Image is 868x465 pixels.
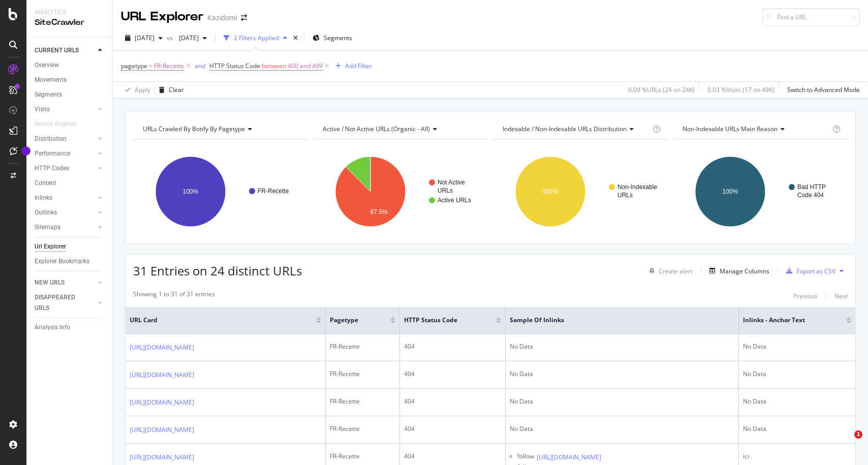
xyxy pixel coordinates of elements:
[705,265,769,277] button: Manage Columns
[121,8,203,25] div: URL Explorer
[404,342,502,351] div: 404
[135,85,150,94] div: Apply
[35,207,95,218] a: Outlinks
[35,104,95,115] a: Visits
[35,256,89,267] div: Explorer Bookmarks
[35,148,95,159] a: Performance
[313,147,488,236] svg: A chart.
[291,33,300,43] div: times
[130,343,194,353] a: [URL][DOMAIN_NAME]
[783,82,860,98] button: Switch to Advanced Mode
[209,61,260,70] span: HTTP Status Code
[35,178,105,189] a: Content
[834,290,848,302] button: Next
[673,147,848,236] svg: A chart.
[331,60,372,72] button: Add Filter
[121,82,150,98] button: Apply
[35,193,95,203] a: Inlinks
[35,119,87,130] a: Search Engines
[743,397,851,406] div: No Data
[35,89,105,100] a: Segments
[510,397,734,406] div: No Data
[321,121,479,137] h4: Active / Not Active URLs
[330,452,395,461] div: FR-Recette
[35,45,79,56] div: CURRENT URLS
[834,292,848,300] div: Next
[617,192,633,199] text: URLs
[438,179,465,186] text: Not Active
[723,188,738,195] text: 100%
[510,424,734,433] div: No Data
[645,263,693,279] button: Create alert
[743,316,831,325] span: Inlinks - Anchor Text
[404,369,502,379] div: 404
[35,322,105,333] a: Analysis Info
[35,163,69,174] div: HTTP Codes
[35,45,95,56] a: CURRENT URLS
[323,125,430,133] span: Active / Not Active URLs (organic - all)
[207,13,237,23] div: Kazidomi
[195,61,205,71] button: and
[510,316,719,325] span: Sample of Inlinks
[510,342,734,351] div: No Data
[833,430,858,455] iframe: Intercom live chat
[628,85,695,94] div: 0.09 % URLs ( 24 on 24K )
[220,30,291,46] button: 2 Filters Applied
[258,188,289,195] text: FR-Recette
[683,125,778,133] span: Non-Indexable URLs Main Reason
[288,59,323,73] span: 400 and 499
[175,34,199,42] span: 2025 Mar. 16th
[35,322,70,333] div: Analysis Info
[130,425,194,435] a: [URL][DOMAIN_NAME]
[121,30,167,46] button: [DATE]
[854,430,862,439] span: 1
[121,61,147,70] span: pagetype
[617,183,657,191] text: Non-Indexable
[35,148,70,159] div: Performance
[537,452,601,462] a: [URL][DOMAIN_NAME]
[680,121,830,137] h4: Non-Indexable URLs Main Reason
[35,292,95,314] a: DISAPPEARED URLS
[130,397,194,408] a: [URL][DOMAIN_NAME]
[21,146,30,156] div: Tooltip anchor
[133,290,215,302] div: Showing 1 to 31 of 31 entries
[543,188,559,195] text: 100%
[659,267,693,275] div: Create alert
[404,316,481,325] span: HTTP Status Code
[130,316,314,325] span: URL Card
[720,267,769,275] div: Manage Columns
[35,75,105,85] a: Movements
[330,424,395,433] div: FR-Recette
[797,183,826,191] text: Bad HTTP
[35,134,95,144] a: Distribution
[133,147,308,236] svg: A chart.
[330,316,375,325] span: pagetype
[35,89,62,100] div: Segments
[35,241,66,252] div: Url Explorer
[141,121,299,137] h4: URLs Crawled By Botify By pagetype
[262,61,286,70] span: between
[35,178,56,189] div: Content
[130,452,194,462] a: [URL][DOMAIN_NAME]
[183,188,199,195] text: 100%
[793,290,818,302] button: Previous
[35,193,52,203] div: Inlinks
[35,8,104,17] div: Analytics
[241,14,247,21] div: arrow-right-arrow-left
[762,8,860,26] input: Find a URL
[438,187,453,194] text: URLs
[345,61,372,70] div: Add Filter
[404,397,502,406] div: 404
[155,82,184,98] button: Clear
[707,85,774,94] div: 0.03 % Visits ( 17 on 49K )
[510,369,734,379] div: No Data
[493,147,668,236] svg: A chart.
[35,17,104,28] div: SiteCrawler
[35,134,67,144] div: Distribution
[175,30,211,46] button: [DATE]
[438,197,471,204] text: Active URLs
[743,424,851,433] div: No Data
